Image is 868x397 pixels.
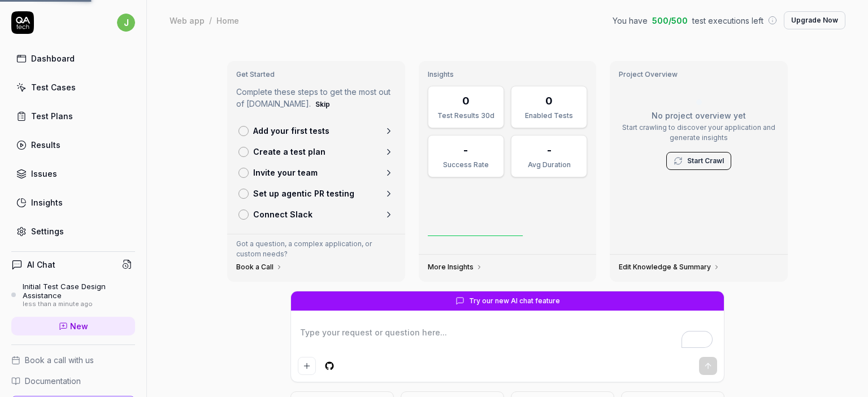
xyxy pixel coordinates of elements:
[518,160,580,170] div: Avg Duration
[234,120,398,141] a: Add your first tests
[435,160,497,170] div: Success Rate
[11,282,135,308] a: Initial Test Case Design Assistanceless than a minute ago
[234,162,398,183] a: Invite your team
[547,142,552,158] div: -
[234,141,398,162] a: Create a test plan
[23,282,135,300] div: Initial Test Case Design Assistance
[11,220,135,242] a: Settings
[253,146,325,158] p: Create a test plan
[25,354,94,366] span: Book a call with us
[619,123,779,143] p: Start crawling to discover your application and generate insights
[687,156,724,166] a: Start Crawl
[11,163,135,185] a: Issues
[462,93,470,108] div: 0
[236,86,396,111] p: Complete these steps to get the most out of [DOMAIN_NAME].
[117,11,135,34] button: j
[619,70,779,79] h3: Project Overview
[428,70,588,79] h3: Insights
[253,167,318,178] p: Invite your team
[652,15,688,27] span: 500 / 500
[31,139,60,151] div: Results
[31,168,57,180] div: Issues
[619,263,720,272] a: Edit Knowledge & Summary
[619,110,779,121] p: No project overview yet
[253,208,313,220] p: Connect Slack
[170,15,205,26] div: Web app
[117,14,135,32] span: j
[463,142,468,158] div: -
[25,375,81,387] span: Documentation
[236,263,283,272] a: Book a Call
[236,239,396,259] p: Got a question, a complex application, or custom needs?
[31,53,75,64] div: Dashboard
[11,375,135,387] a: Documentation
[253,125,329,137] p: Add your first tests
[692,15,763,27] span: test executions left
[216,15,239,26] div: Home
[11,47,135,69] a: Dashboard
[784,11,845,29] button: Upgrade Now
[11,134,135,156] a: Results
[27,259,55,271] h4: AI Chat
[31,110,73,122] div: Test Plans
[236,70,396,79] h3: Get Started
[31,81,76,93] div: Test Cases
[234,183,398,204] a: Set up agentic PR testing
[435,111,497,121] div: Test Results 30d
[11,76,135,98] a: Test Cases
[11,354,135,366] a: Book a call with us
[11,317,135,335] a: New
[613,15,648,27] span: You have
[298,324,717,352] textarea: To enrich screen reader interactions, please activate Accessibility in Grammarly extension settings
[518,111,580,121] div: Enabled Tests
[209,15,212,26] div: /
[253,187,354,199] p: Set up agentic PR testing
[11,191,135,213] a: Insights
[313,98,332,111] button: Skip
[11,105,135,127] a: Test Plans
[31,225,64,237] div: Settings
[545,93,553,108] div: 0
[428,263,483,272] a: More Insights
[469,296,560,306] span: Try our new AI chat feature
[298,357,316,375] button: Add attachment
[23,300,135,308] div: less than a minute ago
[234,204,398,225] a: Connect Slack
[31,197,63,208] div: Insights
[70,320,88,332] span: New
